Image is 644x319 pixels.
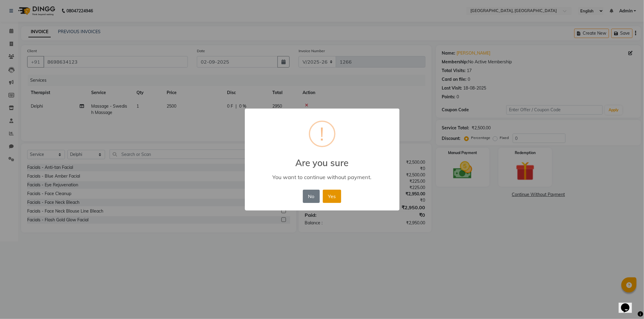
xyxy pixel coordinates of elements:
[320,122,324,146] div: !
[303,190,320,203] button: No
[619,295,638,313] iframe: chat widget
[245,150,399,168] h2: Are you sure
[253,174,390,181] div: You want to continue without payment.
[323,190,341,203] button: Yes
